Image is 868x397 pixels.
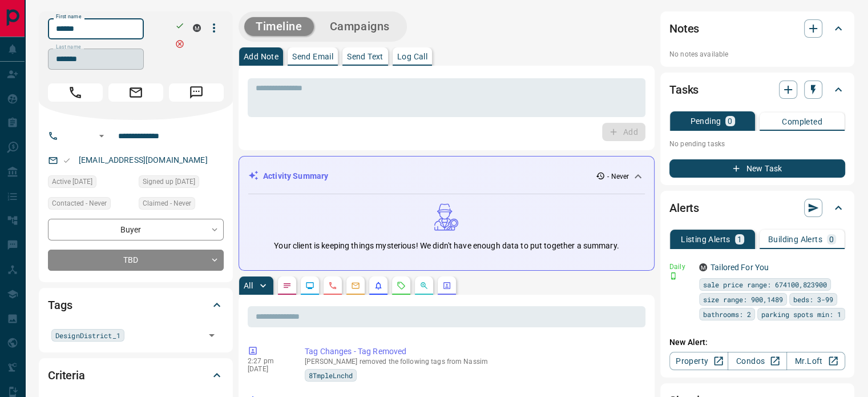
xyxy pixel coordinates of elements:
[669,49,845,59] p: No notes available
[248,365,288,373] p: [DATE]
[703,308,751,320] span: bathrooms: 2
[669,336,845,348] p: New Alert:
[169,83,224,102] span: Message
[52,198,107,209] span: Contacted - Never
[48,296,72,314] h2: Tags
[143,198,191,209] span: Claimed - Never
[703,279,827,290] span: sale price range: 674100,823900
[48,83,103,102] span: Call
[328,281,337,290] svg: Calls
[419,281,429,290] svg: Opportunities
[710,263,769,272] a: Tailored For You
[139,175,224,191] div: Sun Aug 22 2010
[282,281,292,290] svg: Notes
[292,53,333,61] p: Send Email
[52,176,92,187] span: Active [DATE]
[786,352,845,370] a: Mr.Loft
[669,159,845,178] button: New Task
[244,282,253,290] p: All
[397,53,427,61] p: Log Call
[48,219,224,240] div: Buyer
[669,272,677,280] svg: Push Notification Only
[737,235,742,243] p: 1
[48,362,224,389] div: Criteria
[681,235,730,243] p: Listing Alerts
[63,157,71,165] svg: Email Valid
[669,194,845,222] div: Alerts
[274,240,619,252] p: Your client is keeping things mysterious! We didn't have enough data to put together a summary.
[309,370,353,381] span: 8TmpleLnchd
[669,352,728,370] a: Property
[699,263,707,271] div: mrloft.ca
[56,43,81,51] label: Last name
[204,327,220,343] button: Open
[728,117,732,125] p: 0
[108,83,163,102] span: Email
[193,24,201,32] div: mrloft.ca
[728,352,786,370] a: Condos
[347,53,383,61] p: Send Text
[761,308,841,320] span: parking spots min: 1
[48,291,224,319] div: Tags
[305,346,641,358] p: Tag Changes - Tag Removed
[829,235,834,243] p: 0
[669,135,845,153] p: No pending tasks
[669,19,699,38] h2: Notes
[351,281,360,290] svg: Emails
[669,81,699,99] h2: Tasks
[703,294,783,305] span: size range: 900,1489
[48,175,133,191] div: Thu Aug 26 2021
[669,262,692,272] p: Daily
[397,281,406,290] svg: Requests
[782,118,822,126] p: Completed
[768,235,822,243] p: Building Alerts
[793,294,833,305] span: beds: 3-99
[374,281,383,290] svg: Listing Alerts
[248,166,645,187] div: Activity Summary- Never
[318,17,401,36] button: Campaigns
[305,358,641,366] p: [PERSON_NAME] removed the following tags from Nassim
[244,53,278,61] p: Add Note
[55,330,120,341] span: DesignDistrict_1
[48,250,224,271] div: TBD
[244,17,314,36] button: Timeline
[95,129,108,143] button: Open
[669,15,845,42] div: Notes
[79,155,208,165] a: [EMAIL_ADDRESS][DOMAIN_NAME]
[143,176,195,187] span: Signed up [DATE]
[305,281,314,290] svg: Lead Browsing Activity
[690,117,721,125] p: Pending
[248,357,288,365] p: 2:27 pm
[607,171,629,182] p: - Never
[263,170,328,182] p: Activity Summary
[669,199,699,217] h2: Alerts
[442,281,451,290] svg: Agent Actions
[48,366,85,384] h2: Criteria
[56,13,81,21] label: First name
[669,76,845,103] div: Tasks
